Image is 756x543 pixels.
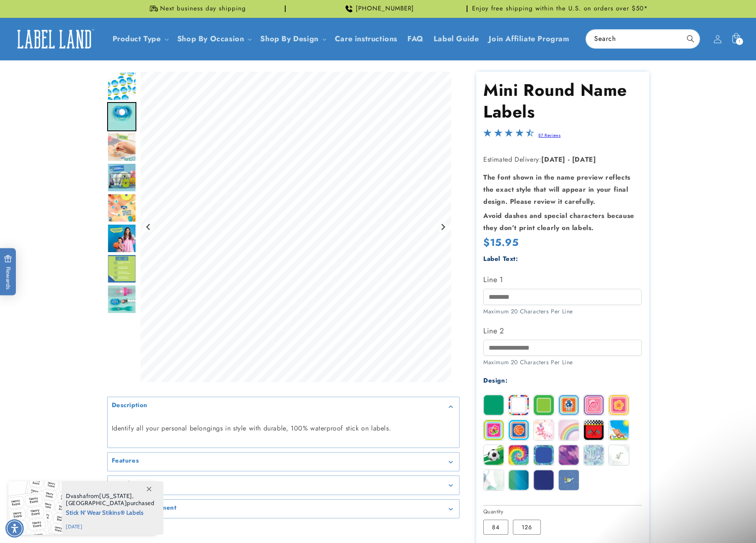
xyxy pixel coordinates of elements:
[66,523,155,530] span: [DATE]
[107,224,136,253] div: Go to slide 6
[483,324,642,338] label: Line 2
[483,154,642,166] p: Estimated Delivery:
[534,470,554,490] img: Triangles
[108,476,459,495] summary: Details
[107,102,136,131] img: Teal design mini round stick on name label applied to a pacifier
[108,29,172,49] summary: Product Type
[112,480,133,488] h2: Details
[107,224,136,253] img: Mini Round Name Labels - Label Land
[483,376,507,385] label: Design:
[534,420,554,440] img: Abstract Butterfly
[483,254,518,263] label: Label Text:
[484,420,504,440] img: Butterfly
[107,254,136,283] img: Mini Round Name Labels - Label Land
[584,420,604,440] img: Race Car
[107,133,136,162] div: Go to slide 3
[107,193,136,223] img: Mini Round Name Labels - Label Land
[7,476,105,501] iframe: Sign Up via Text for Offers
[609,420,629,440] img: Summer
[509,470,529,490] img: Gradient
[534,445,554,465] img: Strokes
[483,358,642,367] div: Maximum 20 Characters Per Line
[559,470,579,490] img: Galaxy
[559,395,579,415] img: Robot
[107,102,136,131] div: Go to slide 2
[484,29,574,49] a: Join Affiliate Program
[107,72,136,101] div: Go to slide 1
[402,29,429,49] a: FAQ
[255,29,329,49] summary: Shop By Design
[483,520,508,535] label: 84
[572,155,596,164] strong: [DATE]
[434,34,479,44] span: Label Guide
[107,193,136,223] div: Go to slide 5
[472,5,648,13] span: Enjoy free shipping within the U.S. on orders over $50*
[581,504,748,535] iframe: Gorgias Floating Chat
[538,132,560,138] a: 87 Reviews - open in a new tab
[483,508,504,516] legend: Quantity
[509,420,529,440] img: Basketball
[429,29,484,49] a: Label Guide
[568,155,570,164] strong: -
[13,26,96,52] img: Label Land
[107,72,460,518] media-gallery: Gallery Viewer
[112,401,148,410] h2: Description
[330,29,402,49] a: Care instructions
[5,519,24,538] div: Accessibility Menu
[172,29,256,49] summary: Shop By Occasion
[609,445,629,465] img: Leaf
[107,133,136,162] img: Mini Round Name Labels - Label Land
[609,395,629,415] img: Flower
[177,34,244,44] span: Shop By Occasion
[107,254,136,283] div: Go to slide 7
[66,507,155,517] span: Stick N' Wear Stikins® Labels
[483,307,642,316] div: Maximum 20 Characters Per Line
[107,163,136,192] div: Go to slide 4
[484,445,504,465] img: Soccer
[541,155,565,164] strong: [DATE]
[10,23,99,55] a: Label Land
[66,499,127,507] span: [GEOGRAPHIC_DATA]
[584,395,604,415] img: Princess
[513,520,541,535] label: 126
[483,211,634,233] strong: Avoid dashes and special characters because they don’t print clearly on labels.
[4,255,12,289] span: Rewards
[489,34,569,44] span: Join Affiliate Program
[160,5,246,13] span: Next business day shipping
[143,221,154,233] button: Previous slide
[107,285,136,314] div: Go to slide 8
[483,131,534,140] span: 4.5-star overall rating
[484,395,504,415] img: Solid
[99,492,132,500] span: [US_STATE]
[437,221,448,233] button: Next slide
[108,453,459,471] summary: Features
[112,423,455,435] p: Identify all your personal belongings in style with durable, 100% waterproof stick on labels.
[584,445,604,465] img: Geo
[559,420,579,440] img: Rainbow
[484,470,504,490] img: Watercolor
[509,395,529,415] img: Stripes
[622,436,748,505] iframe: Gorgias live chat conversation starters
[113,33,161,44] a: Product Type
[356,5,414,13] span: [PHONE_NUMBER]
[483,235,519,250] span: $15.95
[483,173,630,206] strong: The font shown in the name preview reflects the exact style that will appear in your final design...
[559,445,579,465] img: Brush
[483,273,642,286] label: Line 1
[260,33,318,44] a: Shop By Design
[738,38,741,45] span: 1
[108,397,459,416] summary: Description
[534,395,554,415] img: Border
[509,445,529,465] img: Tie Dye
[107,285,136,314] img: Mini round name labels applied to a baby bottle, pacifier , child proof fork
[407,34,424,44] span: FAQ
[66,493,155,507] span: from , purchased
[112,457,139,465] h2: Features
[483,79,642,123] h1: Mini Round Name Labels
[108,500,459,518] summary: Inclusive assortment
[681,30,700,48] button: Search
[335,34,397,44] span: Care instructions
[107,72,136,101] img: Mini Round Name Labels - Label Land
[107,163,136,192] img: Mini Round Name Labels - Label Land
